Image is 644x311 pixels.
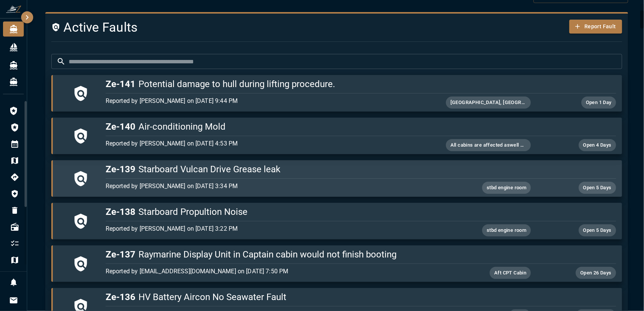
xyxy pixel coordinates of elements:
[3,170,26,185] div: Navigation Log
[579,184,616,192] span: Open 5 Days
[106,206,616,218] h5: Starboard Propultion Noise
[579,226,616,235] span: Open 5 Days
[3,120,26,135] div: Faults
[3,58,24,73] div: Zeahorse
[3,186,26,201] div: Injury/Illness Log
[482,184,531,192] span: stbd engine room
[106,267,446,276] p: Reported by [EMAIL_ADDRESS][DOMAIN_NAME] on [DATE] 7:50 PM
[106,121,135,132] span: Ze-140
[446,141,531,150] span: All cabins are affected aswell as the saloon. Bildges seem to be unaffected
[106,207,135,217] span: Ze-138
[482,226,531,235] span: stbd engine room
[569,20,622,34] button: Report Fault
[51,75,622,112] button: Ze-141Potential damage to hull during lifting procedure.Reported by [PERSON_NAME] on [DATE] 9:44 ...
[3,136,26,152] div: Daily Log
[51,203,622,239] button: Ze-138Starboard Propultion NoiseReported by [PERSON_NAME] on [DATE] 3:22 PMstbd engine roomOpen 5...
[51,160,622,197] button: Ze-139Starboard Vulcan Drive Grease leakReported by [PERSON_NAME] on [DATE] 3:34 PMstbd engine ro...
[581,98,616,107] span: Open 1 Day
[106,163,616,175] h5: Starboard Vulcan Drive Grease leak
[446,98,531,107] span: [GEOGRAPHIC_DATA], [GEOGRAPHIC_DATA] damage
[3,40,24,55] div: Fleet
[3,236,26,251] li: My Work
[106,164,135,175] span: Ze-139
[576,269,616,277] span: Open 26 Days
[3,219,26,234] div: Radio Log
[3,21,24,37] div: Zeahorse
[106,139,446,148] p: Reported by [PERSON_NAME] on [DATE] 4:53 PM
[106,97,446,106] p: Reported by [PERSON_NAME] on [DATE] 9:44 PM
[106,248,616,260] h5: Raymarine Display Unit in Captain cabin would not finish booting
[579,141,616,150] span: Open 4 Days
[6,293,21,308] button: Invitations
[3,203,26,218] div: Garbage Log
[3,103,26,118] div: Logbook
[3,253,26,268] li: Trips
[6,5,21,13] img: ZeaFarer Logo
[106,182,446,191] p: Reported by [PERSON_NAME] on [DATE] 3:34 PM
[106,224,446,233] p: Reported by [PERSON_NAME] on [DATE] 3:22 PM
[106,78,616,90] h5: Potential damage to hull during lifting procedure.
[106,292,135,302] span: Ze-136
[3,153,26,168] div: Trip Log
[106,79,135,89] span: Ze-141
[3,269,26,284] li: Tasks
[106,121,616,133] h5: Air-conditioning Mold
[51,245,622,282] button: Ze-137Raymarine Display Unit in Captain cabin would not finish bootingReported by [EMAIL_ADDRESS]...
[3,74,24,89] div: Sunreef 80 Sailing
[106,249,135,260] span: Ze-137
[51,118,622,154] button: Ze-140Air-conditioning MoldReported by [PERSON_NAME] on [DATE] 4:53 PMAll cabins are affected asw...
[106,291,616,303] h5: HV Battery Aircon No Seawater Fault
[51,20,526,35] h4: Active Faults
[6,275,21,290] button: Notifications
[490,269,531,277] span: Aft CPT Cabin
